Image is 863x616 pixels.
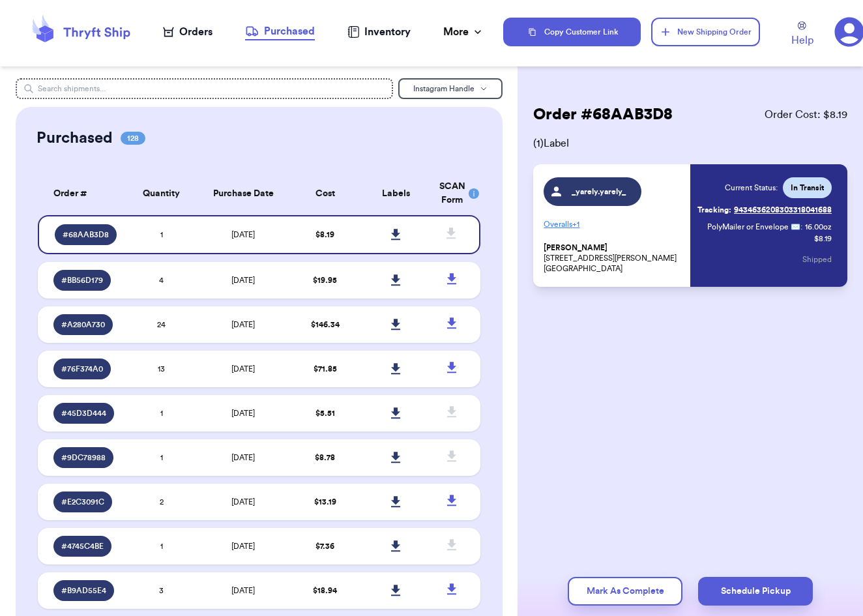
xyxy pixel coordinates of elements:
[814,233,832,244] p: $ 8.19
[290,172,361,215] th: Cost
[791,22,813,48] a: Help
[805,222,832,232] span: 16.00 oz
[231,454,255,462] span: [DATE]
[61,364,103,374] span: # 76F374A0
[159,587,164,594] span: 3
[61,408,106,418] span: # 45D3D444
[697,205,731,215] span: Tracking:
[121,132,145,145] span: 128
[61,319,105,330] span: # A280A730
[315,542,334,550] span: $ 7.36
[231,409,255,417] span: [DATE]
[231,365,255,373] span: [DATE]
[231,276,255,284] span: [DATE]
[313,587,337,594] span: $ 18.94
[314,498,336,506] span: $ 13.19
[245,23,315,40] a: Purchased
[157,321,166,329] span: 24
[231,321,255,329] span: [DATE]
[231,231,255,239] span: [DATE]
[160,454,163,462] span: 1
[707,223,800,231] span: PolyMailer or Envelope ✉️
[37,128,113,149] h2: Purchased
[544,242,682,274] p: [STREET_ADDRESS][PERSON_NAME] [GEOGRAPHIC_DATA]
[313,276,337,284] span: $ 19.95
[413,85,475,93] span: Instagram Handle
[245,23,315,39] div: Purchased
[533,104,673,125] h2: Order # 68AAB3D8
[800,222,802,232] span: :
[197,172,290,215] th: Purchase Date
[503,18,640,46] button: Copy Customer Link
[160,498,164,506] span: 2
[61,541,104,551] span: # 4745C4BE
[443,24,484,40] div: More
[231,498,255,506] span: [DATE]
[544,243,607,253] span: [PERSON_NAME]
[63,229,109,240] span: # 68AAB3D8
[38,172,126,215] th: Order #
[791,183,824,193] span: In Transit
[568,577,682,606] button: Mark As Complete
[568,186,630,197] span: _yarely.yarely_
[160,231,163,239] span: 1
[315,231,334,239] span: $ 8.19
[231,542,255,550] span: [DATE]
[791,33,813,48] span: Help
[802,245,832,274] button: Shipped
[765,107,847,123] span: Order Cost: $ 8.19
[163,24,212,40] a: Orders
[160,409,163,417] span: 1
[572,220,579,228] span: + 1
[158,365,165,373] span: 13
[315,454,335,462] span: $ 8.78
[61,275,103,286] span: # BB56D179
[725,183,778,193] span: Current Status:
[544,214,682,235] p: Overalls
[311,321,340,329] span: $ 146.34
[315,409,335,417] span: $ 5.51
[61,585,106,596] span: # B9AD55E4
[347,24,411,40] a: Inventory
[61,452,106,463] span: # 9DC78988
[697,199,832,220] a: Tracking:9434636208303318041688
[533,136,847,151] span: ( 1 ) Label
[160,542,163,550] span: 1
[698,577,813,606] button: Schedule Pickup
[126,172,197,215] th: Quantity
[360,172,431,215] th: Labels
[314,365,337,373] span: $ 71.85
[61,497,104,507] span: # E2C3091C
[439,180,465,207] div: SCAN Form
[398,78,503,99] button: Instagram Handle
[231,587,255,594] span: [DATE]
[159,276,164,284] span: 4
[16,78,393,99] input: Search shipments...
[651,18,760,46] button: New Shipping Order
